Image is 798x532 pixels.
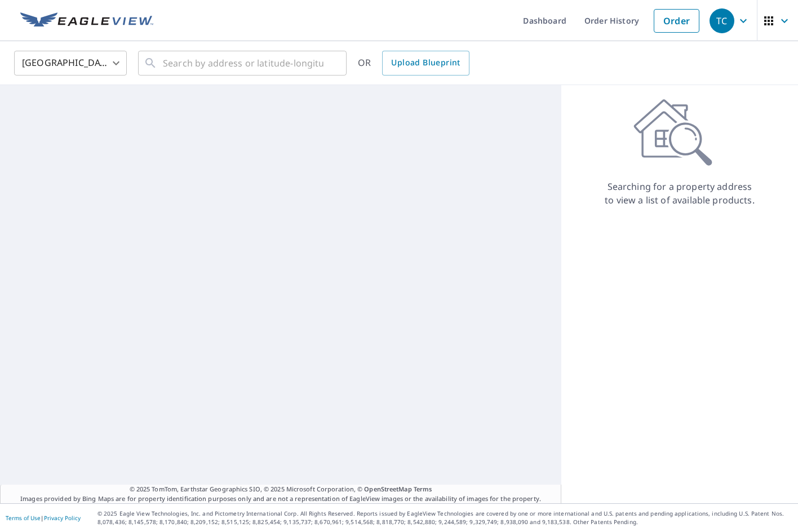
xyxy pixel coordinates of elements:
[14,47,127,79] div: [GEOGRAPHIC_DATA]
[97,509,792,526] p: © 2025 Eagle View Technologies, Inc. and Pictometry International Corp. All Rights Reserved. Repo...
[358,51,469,76] div: OR
[604,180,755,207] p: Searching for a property address to view a list of available products.
[391,56,460,70] span: Upload Blueprint
[163,47,323,79] input: Search by address or latitude-longitude
[130,485,432,494] span: © 2025 TomTom, Earthstar Geographics SIO, © 2025 Microsoft Corporation, ©
[44,514,81,522] a: Privacy Policy
[20,12,153,29] img: EV Logo
[382,51,469,76] a: Upload Blueprint
[6,515,81,521] p: |
[654,9,699,33] a: Order
[414,485,432,493] a: Terms
[364,485,411,493] a: OpenStreetMap
[6,514,41,522] a: Terms of Use
[710,8,734,33] div: TC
